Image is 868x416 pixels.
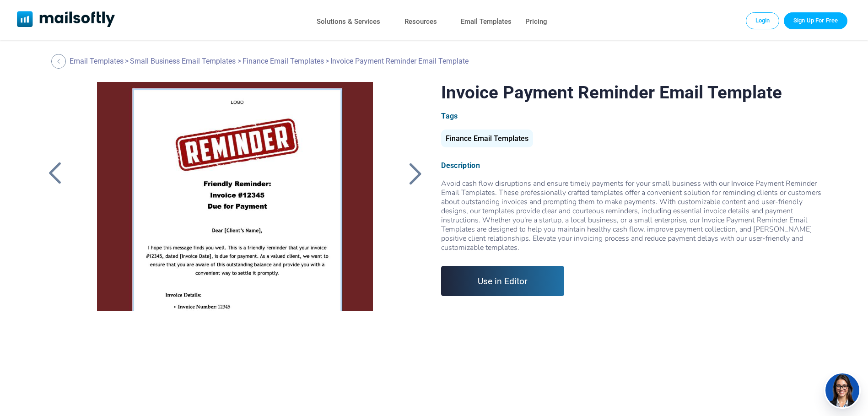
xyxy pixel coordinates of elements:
a: Back [43,162,66,185]
a: Email Templates [461,15,512,28]
a: Resources [404,15,437,28]
a: Use in Editor [441,266,564,296]
a: Email Templates [70,57,124,65]
a: Back [404,162,426,185]
a: Small Business Email Templates [130,57,236,65]
a: Finance Email Templates [441,138,533,142]
a: Mailsoftly [17,11,115,29]
div: Avoid cash flow disruptions and ensure timely payments for your small business with our Invoice P... [441,179,825,252]
a: Back [51,54,68,69]
a: Invoice Payment Reminder Email Template [82,82,388,311]
a: Trial [784,12,847,29]
h1: Invoice Payment Reminder Email Template [441,82,825,103]
a: Solutions & Services [317,15,380,28]
a: Login [746,12,780,29]
div: Tags [441,112,825,120]
a: Finance Email Templates [243,57,324,65]
a: Pricing [525,15,547,28]
div: Finance Email Templates [441,130,533,147]
div: Description [441,161,825,170]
